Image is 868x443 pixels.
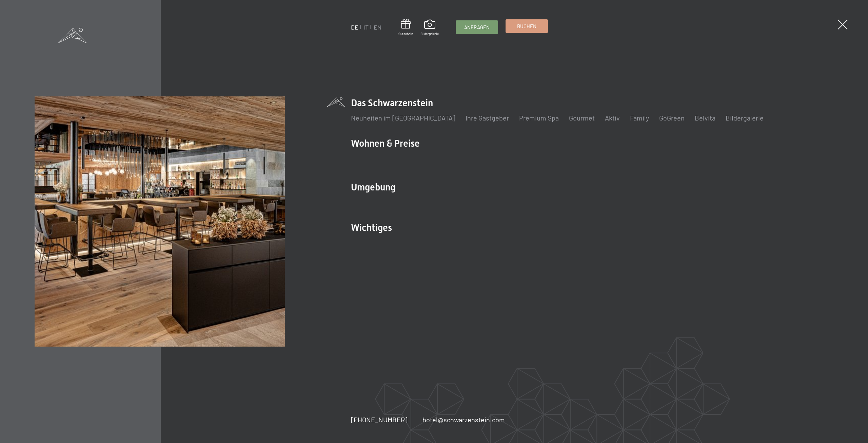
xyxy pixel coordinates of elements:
[398,31,413,36] span: Gutschein
[506,20,548,33] a: Buchen
[35,96,284,347] img: Wellnesshotel Südtirol SCHWARZENSTEIN - Wellnessurlaub in den Alpen, Wandern und Wellness
[519,114,559,122] a: Premium Spa
[695,114,715,122] a: Belvita
[630,114,649,122] a: Family
[363,23,369,31] a: IT
[517,23,536,30] span: Buchen
[569,114,595,122] a: Gourmet
[398,19,413,36] a: Gutschein
[456,21,498,34] a: Anfragen
[351,415,408,424] a: [PHONE_NUMBER]
[605,114,620,122] a: Aktiv
[422,415,505,424] a: hotel@schwarzenstein.com
[420,20,439,36] a: Bildergalerie
[351,416,408,424] span: [PHONE_NUMBER]
[351,23,358,31] a: DE
[464,24,490,31] span: Anfragen
[659,114,685,122] a: GoGreen
[351,114,455,122] a: Neuheiten im [GEOGRAPHIC_DATA]
[466,114,509,122] a: Ihre Gastgeber
[374,23,381,31] a: EN
[420,31,439,36] span: Bildergalerie
[726,114,764,122] a: Bildergalerie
